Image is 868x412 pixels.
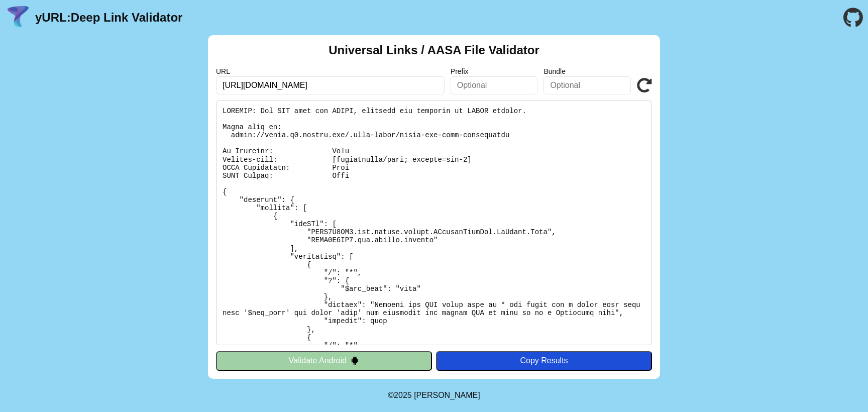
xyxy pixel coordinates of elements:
img: yURL Logo [5,5,31,31]
label: URL [216,67,445,75]
a: Michael Ibragimchayev's Personal Site [414,391,480,399]
h2: Universal Links / AASA File Validator [329,43,539,57]
div: Copy Results [441,356,647,365]
button: Validate Android [216,351,432,370]
label: Prefix [451,67,538,75]
pre: LOREMIP: Dol SIT amet con ADIPI, elitsedd eiu temporin ut LABOR etdolor. Magna aliq en: admin://v... [216,100,652,345]
input: Optional [544,76,631,94]
input: Required [216,76,445,94]
footer: © [388,379,480,412]
label: Bundle [544,67,631,75]
img: droidIcon.svg [351,356,359,365]
input: Optional [451,76,538,94]
button: Copy Results [436,351,652,370]
span: 2025 [394,391,412,399]
a: yURL:Deep Link Validator [35,11,182,25]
